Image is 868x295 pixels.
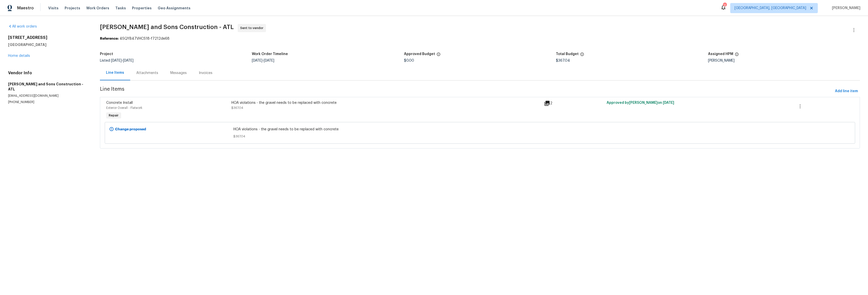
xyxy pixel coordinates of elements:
span: Sent to vendor [240,26,265,31]
span: - [111,59,133,62]
span: The total cost of line items that have been proposed by Opendoor. This sum includes line items th... [580,52,584,59]
span: $0.00 [404,59,414,62]
span: Projects [65,6,80,11]
span: Concrete Install [106,101,133,105]
a: All work orders [8,25,37,28]
h4: Vendor Info [8,70,88,76]
span: Add line item [835,88,858,94]
h5: [PERSON_NAME] and Sons Construction - ATL [8,82,88,92]
span: [PERSON_NAME] and Sons Construction - ATL [100,24,234,30]
div: 4SQYB47VHCS18-f7212de68 [100,36,860,41]
span: Line Items [100,87,833,96]
b: Change proposed [115,128,146,131]
span: [DATE] [264,59,274,62]
span: HOA violations - the gravel needs to be replaced with concrete [233,127,726,132]
span: Work Orders [86,6,109,11]
span: [PERSON_NAME] [830,6,860,11]
p: [EMAIL_ADDRESS][DOMAIN_NAME] [8,94,88,98]
span: Properties [132,6,152,11]
button: Add line item [833,87,860,96]
div: Messages [170,70,187,76]
span: $367.04 [556,59,570,62]
span: $367.04 [231,106,243,109]
span: - [252,59,274,62]
span: Geo Assignments [158,6,191,11]
span: $367.04 [233,134,726,139]
span: The total cost of line items that have been approved by both Opendoor and the Trade Partner. This... [437,52,441,59]
span: Tasks [115,6,126,10]
div: Invoices [199,70,212,76]
h5: Approved Budget [404,52,435,56]
span: [DATE] [111,59,122,62]
span: [GEOGRAPHIC_DATA], [GEOGRAPHIC_DATA] [735,6,806,11]
span: Exterior Overall - Flatwork [106,106,142,109]
span: Listed [100,59,133,62]
h5: Project [100,52,113,56]
div: 2 [544,100,604,106]
span: [DATE] [252,59,262,62]
div: Attachments [136,70,158,76]
span: [DATE] [663,101,674,105]
h5: Assigned HPM [708,52,733,56]
div: 2 [723,3,726,8]
span: Maestro [17,6,34,11]
b: Reference: [100,37,119,40]
h5: Work Order Timeline [252,52,288,56]
h2: [STREET_ADDRESS] [8,35,88,40]
div: [PERSON_NAME] [708,59,860,62]
div: Line Items [106,70,124,75]
span: Approved by [PERSON_NAME] on [607,101,674,105]
p: [PHONE_NUMBER] [8,100,88,104]
span: The hpm assigned to this work order. [735,52,739,59]
span: Visits [48,6,59,11]
h5: Total Budget [556,52,579,56]
h5: [GEOGRAPHIC_DATA] [8,42,88,47]
span: [DATE] [123,59,133,62]
span: Repair [107,113,121,118]
a: Home details [8,54,30,58]
div: HOA violations - the gravel needs to be replaced with concrete [231,100,541,105]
